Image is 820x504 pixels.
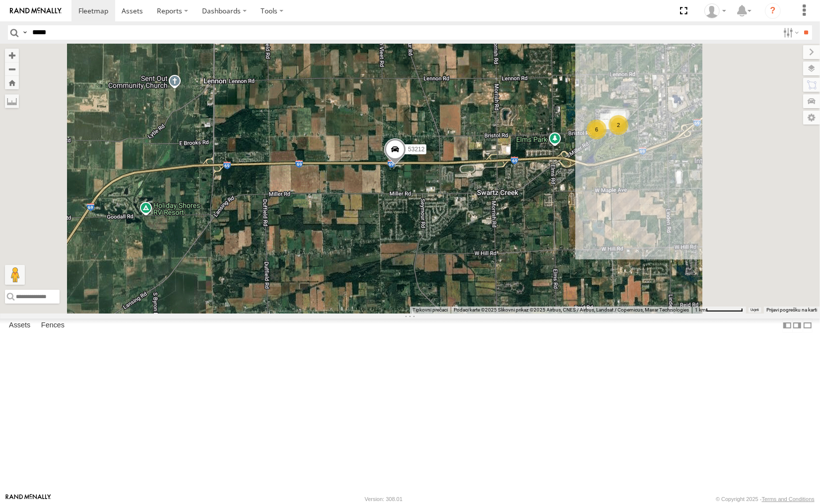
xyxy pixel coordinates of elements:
label: Dock Summary Table to the Right [792,318,802,333]
label: Hide Summary Table [803,318,813,333]
div: Miky Transport [701,3,730,18]
label: Fences [36,319,69,333]
div: Version: 308.01 [365,496,403,502]
button: Mjerilo karte: 1 km naprema 71 piksela [692,307,746,314]
button: Povucite Pegmana na kartu da biste otvorili Street View [5,265,25,285]
label: Measure [5,94,19,108]
div: 6 [587,120,607,139]
span: 53212 [408,146,424,153]
button: Zoom in [5,49,19,62]
div: 2 [609,115,628,135]
a: Uvjeti (otvara se u novoj kartici) [751,308,759,312]
img: rand-logo.svg [10,7,62,14]
label: Dock Summary Table to the Left [782,318,792,333]
label: Map Settings [803,111,820,125]
span: Podaci karte ©2025 Slikovni prikaz ©2025 Airbus, CNES / Airbus, Landsat / Copernicus, Maxar Techn... [454,307,689,313]
label: Search Filter Options [779,25,801,40]
button: Zoom Home [5,76,19,89]
div: © Copyright 2025 - [716,496,815,502]
button: Zoom out [5,62,19,76]
a: Visit our Website [5,494,51,504]
button: Tipkovni prečaci [412,307,448,314]
label: Assets [4,319,35,333]
a: Terms and Conditions [762,496,815,502]
a: Prijavi pogrešku na karti [766,307,817,313]
span: 1 km [695,307,706,313]
i: ? [765,3,781,19]
label: Search Query [21,25,29,40]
